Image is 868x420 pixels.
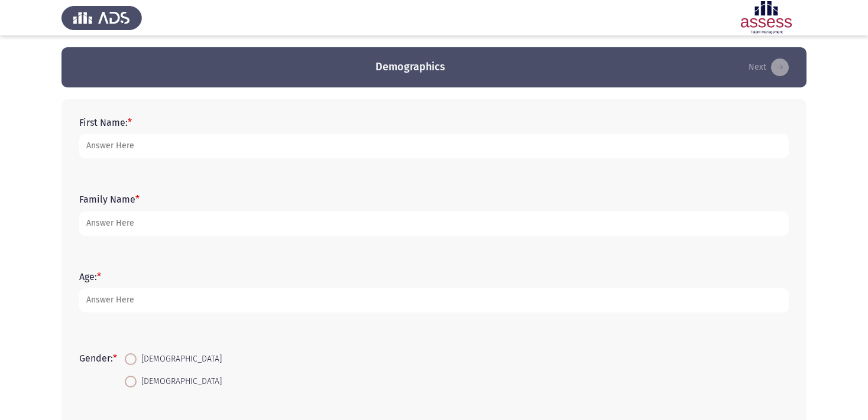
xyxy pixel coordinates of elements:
[375,60,445,74] h3: Demographics
[79,353,117,364] label: Gender:
[61,1,142,34] img: Assess Talent Management logo
[79,194,140,205] label: Family Name
[79,211,789,236] input: add answer text
[745,58,792,77] button: load next page
[137,375,222,389] span: [DEMOGRAPHIC_DATA]
[79,271,101,282] label: Age:
[79,134,789,158] input: add answer text
[137,352,222,366] span: [DEMOGRAPHIC_DATA]
[79,117,132,128] label: First Name:
[726,1,807,34] img: Assessment logo of ASSESS English Language Assessment (3 Module) (Ad - IB)
[79,288,789,312] input: add answer text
